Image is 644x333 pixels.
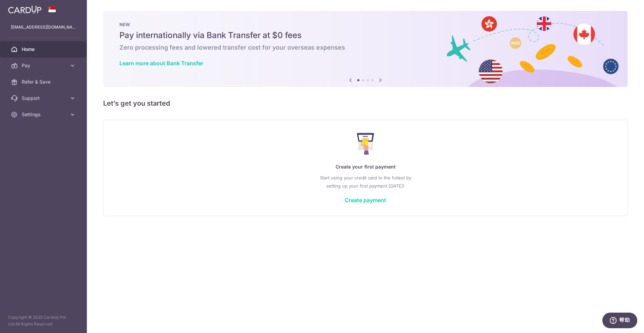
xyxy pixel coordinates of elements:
a: Learn more about Bank Transfer [119,60,203,67]
img: Make Payment [357,133,374,155]
span: Settings [22,111,67,118]
p: [EMAIL_ADDRESS][DOMAIN_NAME] [11,24,76,31]
p: Create your first payment [117,163,614,171]
a: Create payment [345,197,386,204]
img: Bank transfer banner [103,11,628,87]
span: Refer & Save [22,78,67,85]
img: CardUp [8,5,41,14]
h6: Zero processing fees and lowered transfer cost for your overseas expenses [119,43,611,52]
h5: Pay internationally via Bank Transfer at $0 fees [119,30,611,41]
iframe: 打开一个小组件，您可以在其中找到更多信息 [602,313,637,330]
p: NEW [119,22,611,27]
span: Support [22,95,67,102]
span: Home [22,46,67,53]
p: Start using your credit card to the fullest by setting up your first payment [DATE]! [117,174,614,190]
span: Pay [22,62,67,69]
h5: Let’s get you started [103,98,628,109]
